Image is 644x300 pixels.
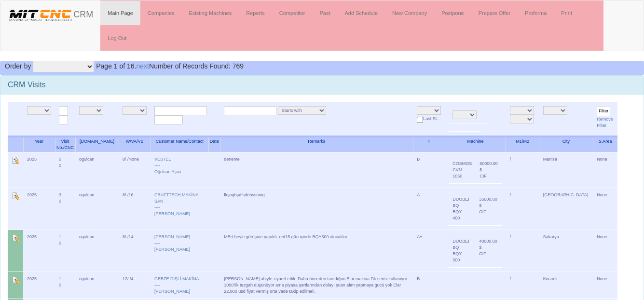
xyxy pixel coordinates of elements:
th: Machine [445,136,506,152]
a: Prepare Offer [471,1,518,25]
span: Page 1 of 16. [96,62,136,70]
img: Edit [12,192,19,200]
td: / [506,272,539,299]
th: S.Area [593,136,617,152]
a: Existing Machines [182,1,239,25]
td: 60000.00 $ CIF [476,156,502,183]
td: DUOBEI BQ BQY 500 [449,234,475,267]
img: Edit [12,276,19,284]
a: 0 [59,199,61,204]
a: Log Out [100,26,134,50]
img: Edit [12,156,19,164]
a: Past [312,1,337,25]
td: 2025 [23,230,55,272]
input: Filter [597,106,610,116]
a: 0 [59,241,61,245]
td: None [593,152,617,188]
td: ogulcan [75,272,119,299]
td: Manisa [539,152,593,188]
td: A [413,188,445,230]
td: deneme [220,152,413,188]
th: M1/M2 [506,136,539,152]
td: B [413,152,445,188]
td: fkşngbşdfsdnbşsoıng [220,188,413,230]
a: 1 [59,276,61,281]
a: next [137,62,149,70]
h3: CRM Visits [8,81,636,89]
th: [DOMAIN_NAME] [75,136,119,152]
td: 12/ /4 [119,272,151,299]
a: GEBZE DİŞLİ MAKİNA [154,276,199,281]
td: ---- [151,188,208,230]
td: ogulcan [75,230,119,272]
td: 2025 [23,188,55,230]
img: Edit [12,234,19,242]
a: Print [554,1,579,25]
th: W/VA/VB [119,136,151,152]
td: MErt beyle görüşme yapıldı. enf15 gün içinde BQY500 alacaklar. [220,230,413,272]
th: City [539,136,593,152]
a: Reports [239,1,272,25]
span: Number of Records Found: 769 [96,62,244,70]
td: / [506,152,539,188]
a: Companies [140,1,182,25]
td: None [593,188,617,230]
td: 8/ /14 [119,230,151,272]
a: Postpone [434,1,471,25]
a: 0 [59,157,61,162]
td: / [506,188,539,230]
td: ---- [151,152,208,188]
td: [PERSON_NAME] abiyle ziyaret ettik. Daha önceden tanıdığım Elar makina Dk serisi kullanıyor 1000'... [220,272,413,299]
td: Last St. [413,102,445,136]
th: Year [23,136,55,152]
a: [PERSON_NAME] [154,234,190,239]
td: [GEOGRAPHIC_DATA] [539,188,593,230]
a: CRM [0,0,100,25]
a: 1 [59,234,61,239]
a: Competitor [272,1,313,25]
td: Kocaeli [539,272,593,299]
a: [PERSON_NAME] [154,211,190,216]
a: 0 [59,283,61,287]
img: header.png [8,8,73,22]
a: [PERSON_NAME] [154,289,190,294]
a: VESTEL [154,157,171,162]
a: [PERSON_NAME] [154,247,190,252]
th: T [413,136,445,152]
td: 35000.00 $ CIF [475,192,502,225]
td: / [506,230,539,272]
td: B [413,272,445,299]
td: ---- [151,272,208,299]
td: 40000.00 $ CIF [475,234,502,267]
a: Remove Filter [597,117,613,128]
td: 8/ /16 [119,188,151,230]
td: COSMOS CVM 1050 [449,156,476,183]
td: Sakarya [539,230,593,272]
a: Main Page [100,1,140,25]
td: 2025 [23,152,55,188]
th: Date [208,136,220,152]
a: Proforma [518,1,554,25]
a: Add Schedule [338,1,385,25]
td: DUOBEI BQ BQY 400 [449,192,475,225]
td: ogulcan [75,188,119,230]
td: ogulcan [75,152,119,188]
a: CRAFTTECH MAKİNA SAN [154,192,198,204]
a: 0 [59,163,61,168]
td: 2025 [23,272,55,299]
th: Customer Name/Contact [151,136,208,152]
td: 8/ /None [119,152,151,188]
a: 3 [59,192,61,197]
th: Visit No./CNC [55,136,75,152]
td: A+ [413,230,445,272]
td: None [593,272,617,299]
a: Oğulcan Aşıcı [154,169,181,174]
td: None [593,230,617,272]
th: Remarks [220,136,413,152]
td: ---- [151,230,208,272]
a: New Company [385,1,434,25]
